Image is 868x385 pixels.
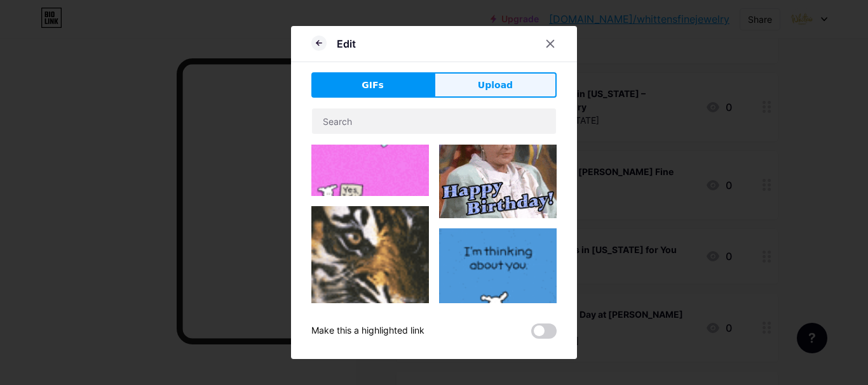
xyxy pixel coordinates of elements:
div: Edit [337,36,356,51]
span: GIFs [362,79,384,92]
img: Gihpy [439,81,557,218]
input: Search [312,108,556,134]
div: Make this a highlighted link [311,323,424,339]
img: Gihpy [311,206,429,374]
button: Upload [434,72,557,98]
button: GIFs [311,72,434,98]
span: Upload [478,79,513,92]
img: Gihpy [439,228,557,346]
